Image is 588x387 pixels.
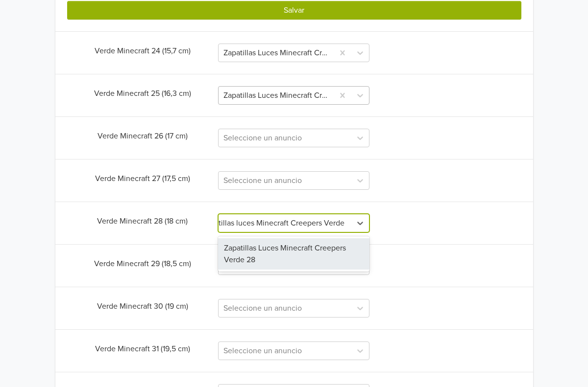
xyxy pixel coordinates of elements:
[67,88,219,103] div: Verde Minecraft 25 (16,3 cm)
[67,1,521,20] button: Salvar
[67,173,219,188] div: Verde Minecraft 27 (17,5 cm)
[67,45,219,61] div: Verde Minecraft 24 (15,7 cm)
[67,215,219,231] div: Verde Minecraft 28 (18 cm)
[67,300,219,316] div: Verde Minecraft 30 (19 cm)
[67,130,219,146] div: Verde Minecraft 26 (17 cm)
[67,258,219,273] div: Verde Minecraft 29 (18,5 cm)
[218,238,369,270] div: Zapatillas Luces Minecraft Creepers Verde 28
[67,343,219,359] div: Verde Minecraft 31 (19,5 cm)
